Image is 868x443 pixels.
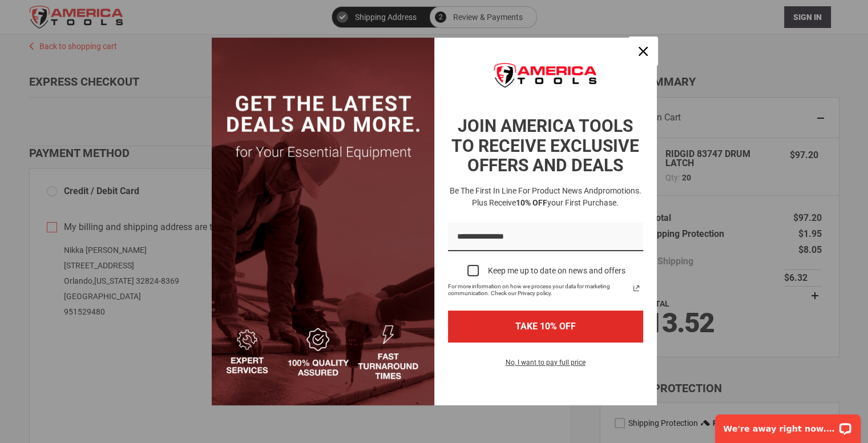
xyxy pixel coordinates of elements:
button: TAKE 10% OFF [448,311,643,342]
div: Keep me up to date on news and offers [488,266,625,276]
a: Read our Privacy Policy [629,281,643,295]
button: No, I want to pay full price [496,356,595,376]
strong: JOIN AMERICA TOOLS TO RECEIVE EXCLUSIVE OFFERS AND DEALS [451,116,639,175]
strong: 10% OFF [516,198,547,207]
button: Close [629,38,657,65]
svg: link icon [629,281,643,295]
span: For more information on how we process your data for marketing communication. Check our Privacy p... [448,283,629,297]
input: Email field [448,223,643,252]
svg: close icon [639,47,648,56]
span: promotions. Plus receive your first purchase. [472,186,641,207]
iframe: LiveChat chat widget [708,407,868,443]
h3: Be the first in line for product news and [446,185,645,209]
